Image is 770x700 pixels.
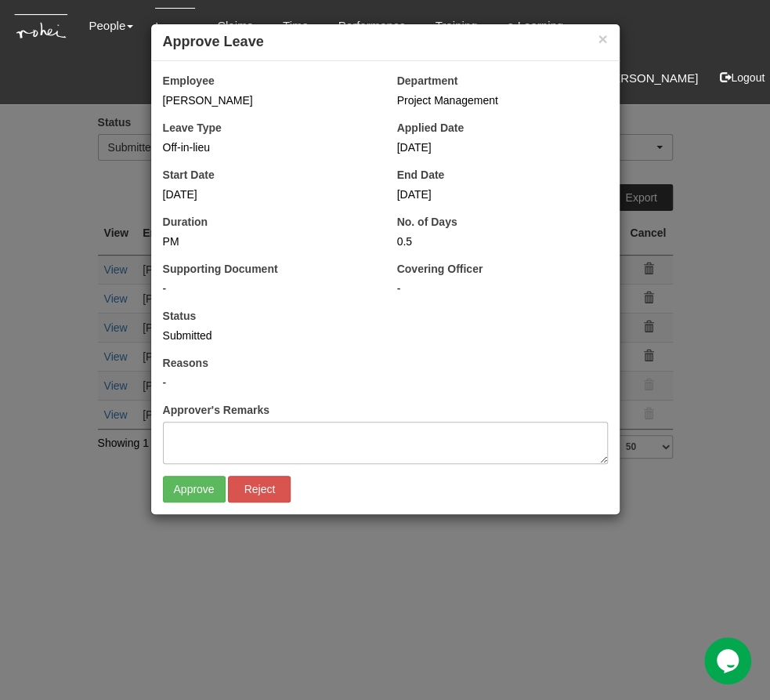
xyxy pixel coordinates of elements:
label: Supporting Document [163,261,278,277]
div: PM [163,234,374,249]
button: × [598,31,607,47]
div: - [163,281,374,296]
input: Reject [228,476,291,502]
label: Duration [163,214,208,230]
label: Applied Date [397,120,465,136]
label: Start Date [163,167,215,183]
label: Covering Officer [397,261,483,277]
label: Reasons [163,355,208,371]
div: [DATE] [397,187,608,202]
label: Employee [163,73,215,89]
label: Department [397,73,458,89]
div: Off-in-lieu [163,140,374,155]
div: [DATE] [397,140,608,155]
div: 0.5 [397,234,608,249]
div: - [397,281,608,296]
iframe: chat widget [704,637,754,684]
label: Approver's Remarks [163,402,269,418]
label: End Date [397,167,445,183]
label: Status [163,308,197,324]
div: Submitted [163,328,374,343]
div: - [163,375,608,390]
label: No. of Days [397,214,457,230]
div: [DATE] [163,187,374,202]
input: Approve [163,476,226,502]
label: Leave Type [163,120,222,136]
b: Approve Leave [163,34,264,49]
div: [PERSON_NAME] [163,92,374,108]
div: Project Management [397,92,608,108]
